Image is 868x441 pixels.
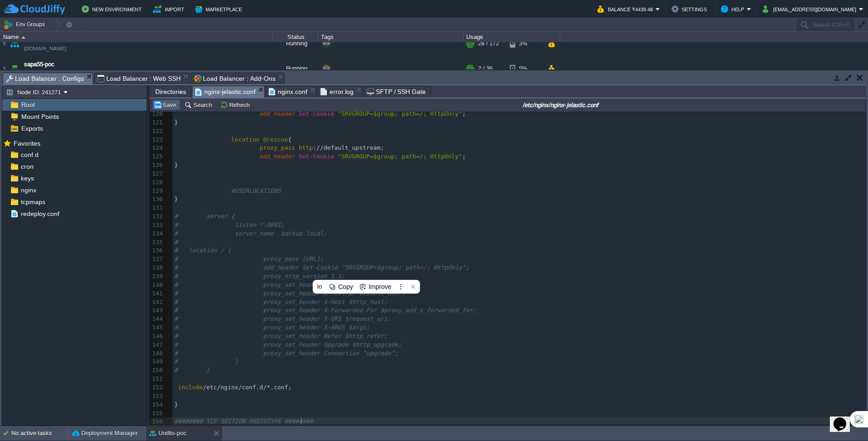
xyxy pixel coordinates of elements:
span: SFTP / SSH Gate [367,86,426,97]
span: # proxy_set_header X-Forwarded-For $proxy_add_x_forwarded_for; [174,307,476,314]
a: Exports [20,124,44,132]
a: Mount Points [20,113,60,121]
button: Import [153,4,187,15]
div: Running [273,56,318,81]
span: /etc/nginx/conf.d/*.conf; [203,384,292,391]
img: AMDAwAAAACH5BAEAAAAALAAAAAABAAEAAAICRAEAOw== [0,31,8,56]
div: 149 [150,358,164,366]
div: 152 [150,383,164,392]
button: Balance ₹4439.48 [597,4,656,15]
div: 5% [510,56,539,81]
div: 142 [150,298,164,307]
button: Env Groups [3,18,48,31]
div: 126 [150,161,164,170]
div: 121 [150,118,164,127]
div: 139 [150,272,164,281]
div: No active tasks [11,426,68,441]
div: Tags [319,32,463,42]
span: nginx.conf [269,86,307,97]
span: Set-Cookie [299,153,334,160]
div: 128 [150,178,164,187]
div: 129 [150,187,164,196]
span: # } [174,358,238,365]
button: Refresh [220,101,252,109]
span: ://default_upstream; [313,144,384,151]
a: [DOMAIN_NAME] [24,69,66,78]
a: [DOMAIN_NAME] [24,44,66,53]
a: tcpmaps [19,198,47,206]
span: } [174,162,178,168]
div: 138 [150,264,164,272]
img: CloudJiffy [3,4,65,15]
span: # server_name backup.local; [174,230,327,237]
span: { [288,136,291,143]
a: nginx [19,186,38,194]
span: # proxy_http_version 1.1; [174,273,345,279]
div: 130 [150,195,164,204]
a: Favorites [12,140,42,147]
a: redeploy.conf [19,210,61,218]
span: Favorites [12,139,42,147]
div: 131 [150,204,164,212]
div: 153 [150,392,164,401]
span: # server { [174,213,235,220]
div: 147 [150,341,164,349]
button: Settings [671,4,710,15]
button: Help [721,4,747,15]
div: 125 [150,152,164,161]
span: "SRVGROUP=$group; path=/; HttpOnly" [338,110,462,117]
button: [EMAIL_ADDRESS][DOMAIN_NAME] [763,4,859,15]
div: 132 [150,212,164,221]
a: Root [20,101,36,109]
div: 144 [150,315,164,323]
div: 156 [150,417,164,426]
span: # } [174,367,210,373]
div: Running [273,31,318,56]
img: AMDAwAAAACH5BAEAAAAALAAAAAABAAEAAAICRAEAOw== [8,31,21,56]
div: 135 [150,238,164,247]
div: Name [1,32,272,42]
span: #USERLOCATIONS [231,187,281,194]
iframe: chat widget [830,405,859,432]
span: } [174,196,178,202]
div: 145 [150,323,164,332]
button: Unifits-poc [149,429,186,438]
span: # proxy_set_header Host $host; [174,281,363,288]
div: 141 [150,289,164,298]
div: 143 [150,306,164,315]
button: Save [153,101,179,109]
span: @rescue [263,136,288,143]
div: 122 [150,127,164,136]
div: 28 / 172 [478,31,499,56]
span: # location / { [174,247,231,254]
span: sapa55-poc [24,60,54,69]
span: # proxy_set_header Refer $http_refer; [174,333,388,339]
span: } [174,119,178,126]
div: 120 [150,110,164,118]
span: conf.d [19,151,40,159]
span: http [299,144,313,151]
div: 150 [150,366,164,375]
div: 124 [150,144,164,152]
div: 133 [150,221,164,230]
button: Search [184,101,215,109]
div: 154 [150,401,164,409]
div: 137 [150,255,164,264]
span: Set-Cookie [299,110,334,117]
div: 123 [150,136,164,144]
span: # proxy_set_header X-ARGS $args; [174,324,370,331]
span: # listen *:8001; [174,221,285,228]
span: include [178,384,203,391]
div: 140 [150,281,164,289]
span: add_header [260,153,295,160]
span: Load Balancer : Web SSH [97,73,181,84]
img: AMDAwAAAACH5BAEAAAAALAAAAAABAAEAAAICRAEAOw== [8,56,21,81]
span: Load Balancer : Configs [6,73,84,84]
div: 146 [150,332,164,341]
